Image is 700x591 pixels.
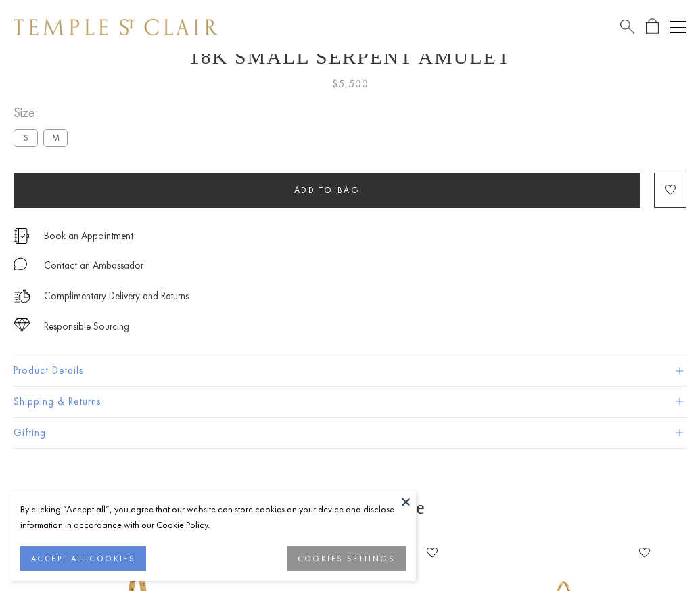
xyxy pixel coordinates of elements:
[670,19,686,35] button: Open navigation
[44,288,189,305] p: Complimentary Delivery and Returns
[332,75,369,93] span: $5,500
[14,228,30,244] img: icon_appointment.svg
[14,102,73,124] span: Size:
[14,355,686,386] button: Product Details
[14,257,27,271] img: MessageIcon-01_2.svg
[44,318,129,335] div: Responsible Sourcing
[44,228,133,243] a: Book an Appointment
[14,387,686,417] button: Shipping & Returns
[20,502,406,533] div: By clicking “Accept all”, you agree that our website can store cookies on your device and disclos...
[14,19,218,35] img: Temple St. Clair
[294,184,360,196] span: Add to bag
[20,546,146,571] button: ACCEPT ALL COOKIES
[44,257,143,274] div: Contact an Ambassador
[14,45,686,68] h1: 18K Small Serpent Amulet
[620,18,634,35] a: Search
[14,318,30,332] img: icon_sourcing.svg
[287,546,406,571] button: COOKIES SETTINGS
[43,129,68,146] label: M
[14,129,38,146] label: S
[14,288,30,305] img: icon_delivery.svg
[14,418,686,448] button: Gifting
[646,18,659,35] a: Open Shopping Bag
[14,173,640,208] button: Add to bag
